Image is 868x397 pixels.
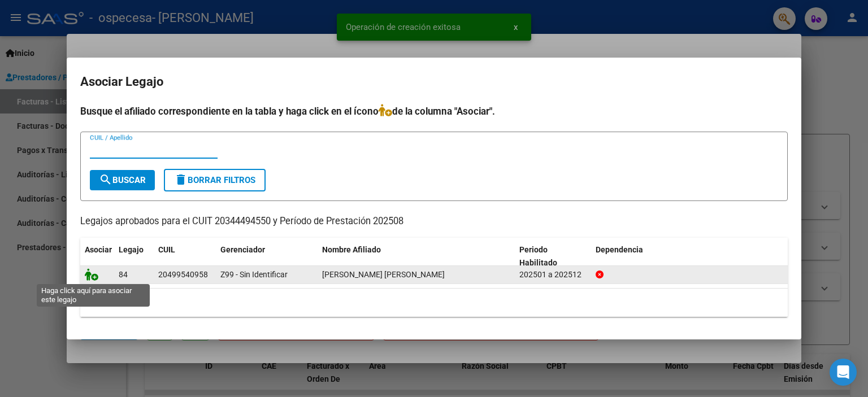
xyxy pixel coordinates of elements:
span: 84 [119,270,128,279]
datatable-header-cell: Nombre Afiliado [318,238,515,275]
button: Borrar Filtros [164,169,266,191]
span: Periodo Habilitado [519,245,557,267]
h4: Busque el afiliado correspondiente en la tabla y haga click en el ícono de la columna "Asociar". [80,104,788,119]
div: 20499540958 [158,268,208,281]
div: 1 registros [80,289,788,317]
div: 202501 a 202512 [519,268,587,281]
span: CUIL [158,245,175,254]
datatable-header-cell: Legajo [114,238,154,275]
span: Legajo [119,245,144,254]
span: RODRIGUEZ IAN VALENTINO [322,270,445,279]
mat-icon: delete [174,173,188,186]
datatable-header-cell: Gerenciador [216,238,318,275]
span: Borrar Filtros [174,175,255,185]
button: Buscar [90,170,155,190]
datatable-header-cell: Asociar [80,238,114,275]
span: Gerenciador [220,245,265,254]
mat-icon: search [99,173,112,186]
h2: Asociar Legajo [80,71,788,93]
datatable-header-cell: CUIL [154,238,216,275]
span: Asociar [85,245,112,254]
p: Legajos aprobados para el CUIT 20344494550 y Período de Prestación 202508 [80,215,788,229]
div: Open Intercom Messenger [830,359,857,386]
datatable-header-cell: Dependencia [591,238,788,275]
span: Buscar [99,175,146,185]
span: Z99 - Sin Identificar [220,270,288,279]
span: Dependencia [596,245,643,254]
span: Nombre Afiliado [322,245,381,254]
datatable-header-cell: Periodo Habilitado [515,238,591,275]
